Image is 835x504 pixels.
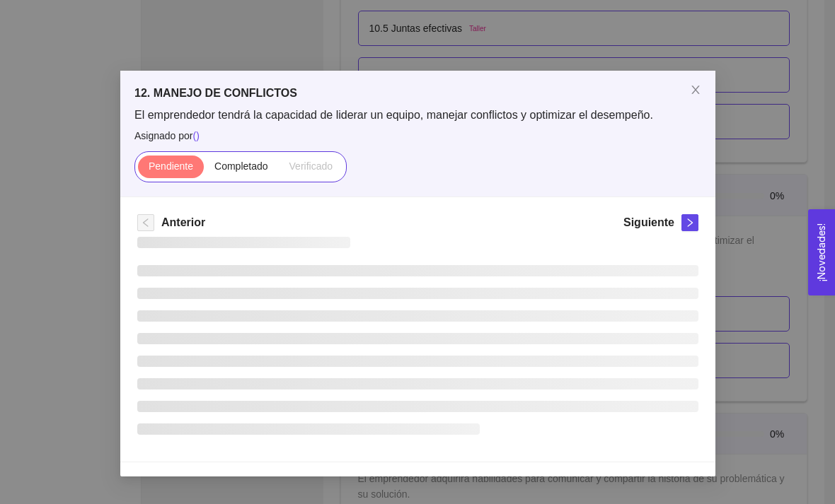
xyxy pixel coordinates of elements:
span: close [690,84,701,95]
h5: Siguiente [623,214,674,231]
h5: Anterior [161,214,205,231]
button: Close [676,71,715,110]
span: Pendiente [148,160,192,172]
span: ( ) [192,130,199,141]
span: Asignado por [134,128,701,143]
span: right [682,218,698,228]
h5: 12. MANEJO DE CONFLICTOS [134,85,701,102]
span: Verificado [289,160,332,172]
span: El emprendedor tendrá la capacidad de liderar un equipo, manejar conflictos y optimizar el desemp... [134,107,701,123]
span: Completado [214,160,268,172]
button: left [137,214,154,231]
button: right [681,214,698,231]
button: Open Feedback Widget [808,209,835,295]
